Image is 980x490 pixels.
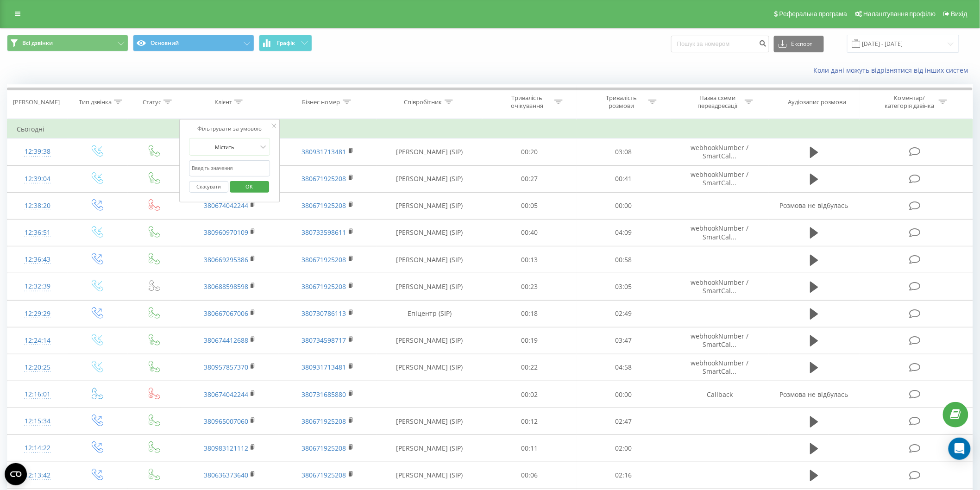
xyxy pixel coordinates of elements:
a: 380671925208 [302,444,346,452]
span: Реферальна програма [779,10,848,18]
span: webhookNumber / SmartCal... [691,278,749,295]
a: 380965007060 [204,417,248,426]
button: Графік [259,35,312,51]
a: 380733598611 [302,228,346,237]
a: 380931713481 [302,147,346,156]
button: Експорт [774,36,824,52]
span: webhookNumber / SmartCal... [691,170,749,187]
div: 12:24:14 [17,332,58,350]
a: 380671925208 [302,255,346,264]
div: 12:39:04 [17,170,58,188]
td: 00:41 [577,165,671,192]
td: 00:58 [577,246,671,273]
td: 00:02 [482,381,577,408]
td: Епіцентр (SIP) [377,300,482,327]
div: Фільтрувати за умовою [189,124,270,133]
td: 00:19 [482,327,577,354]
a: 380983121112 [204,444,248,452]
div: 12:16:01 [17,385,58,403]
td: 00:13 [482,246,577,273]
a: 380674412688 [204,336,248,345]
td: 00:11 [482,435,577,462]
div: 12:20:25 [17,358,58,377]
div: Тривалість очікування [503,94,552,110]
div: 12:38:20 [17,197,58,215]
td: 03:47 [577,327,671,354]
td: Callback [671,381,769,408]
span: webhookNumber / SmartCal... [691,358,749,376]
a: Коли дані можуть відрізнятися вiд інших систем [814,66,973,75]
span: Налаштування профілю [863,10,936,18]
a: 380960970109 [204,228,248,237]
span: Розмова не відбулась [780,201,848,210]
td: [PERSON_NAME] (SIP) [377,327,482,354]
span: Вихід [951,10,967,18]
button: Скасувати [189,181,228,193]
div: 12:36:43 [17,251,58,269]
input: Пошук за номером [671,36,769,52]
td: [PERSON_NAME] (SIP) [377,462,482,489]
td: 00:12 [482,408,577,435]
td: 00:06 [482,462,577,489]
div: Статус [143,98,161,106]
a: 380671925208 [302,174,346,183]
a: 380671925208 [302,471,346,479]
div: Тип дзвінка [79,98,112,106]
a: 380734598717 [302,336,346,345]
td: 04:58 [577,354,671,381]
td: 00:40 [482,219,577,246]
td: 00:18 [482,300,577,327]
td: 03:05 [577,273,671,300]
a: 380931713481 [302,363,346,371]
td: [PERSON_NAME] (SIP) [377,435,482,462]
td: [PERSON_NAME] (SIP) [377,273,482,300]
td: 02:00 [577,435,671,462]
a: 380671925208 [302,417,346,426]
div: 12:36:51 [17,224,58,242]
td: Сьогодні [7,120,973,138]
button: OK [230,181,269,193]
td: 00:23 [482,273,577,300]
div: Назва схеми переадресації [693,94,742,110]
button: Open CMP widget [5,463,27,485]
span: webhookNumber / SmartCal... [691,332,749,349]
a: 380671925208 [302,201,346,210]
a: 380669295386 [204,255,248,264]
td: 00:05 [482,192,577,219]
a: 380671925208 [302,282,346,291]
td: 02:49 [577,300,671,327]
div: Співробітник [404,98,442,106]
div: [PERSON_NAME] [13,98,60,106]
td: [PERSON_NAME] (SIP) [377,219,482,246]
a: 380674042244 [204,390,248,399]
a: 380636373640 [204,471,248,479]
div: Клієнт [214,98,232,106]
td: 00:00 [577,192,671,219]
td: 02:47 [577,408,671,435]
span: webhookNumber / SmartCal... [691,224,749,241]
a: 380688598598 [204,282,248,291]
div: Аудіозапис розмови [788,98,847,106]
span: Розмова не відбулась [780,390,848,399]
input: Введіть значення [189,160,270,176]
td: [PERSON_NAME] (SIP) [377,354,482,381]
a: 380674042244 [204,201,248,210]
a: 380957857370 [204,363,248,371]
a: 380667067006 [204,309,248,318]
div: 12:29:29 [17,305,58,323]
div: Тривалість розмови [597,94,646,110]
button: Всі дзвінки [7,35,128,51]
div: Коментар/категорія дзвінка [882,94,936,110]
div: Open Intercom Messenger [949,438,971,460]
td: [PERSON_NAME] (SIP) [377,138,482,165]
div: Бізнес номер [302,98,340,106]
span: Всі дзвінки [22,39,53,47]
td: 02:16 [577,462,671,489]
span: Графік [277,40,295,46]
div: 12:39:38 [17,143,58,161]
td: 00:22 [482,354,577,381]
div: 12:14:22 [17,439,58,457]
td: [PERSON_NAME] (SIP) [377,408,482,435]
td: [PERSON_NAME] (SIP) [377,246,482,273]
td: 03:08 [577,138,671,165]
